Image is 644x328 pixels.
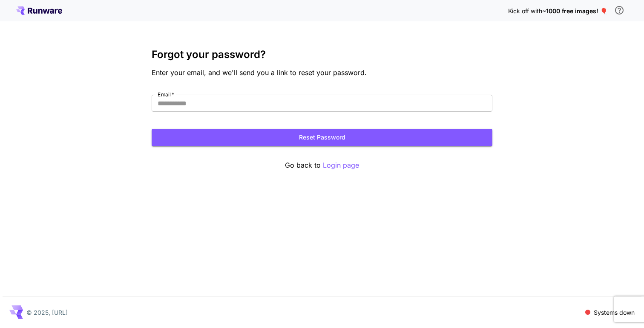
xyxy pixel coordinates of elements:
[594,308,635,317] p: Systems down
[152,67,492,78] p: Enter your email, and we'll send you a link to reset your password.
[508,7,542,15] span: Kick off with
[152,49,492,61] h3: Forgot your password?
[26,308,68,317] p: © 2025, [URL]
[152,160,492,171] p: Go back to
[611,2,628,19] button: In order to qualify for free credit, you need to sign up with a business email address and click ...
[158,91,174,98] label: Email
[323,160,359,171] button: Login page
[152,129,492,146] button: Reset Password
[542,7,607,15] span: ~1000 free images! 🎈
